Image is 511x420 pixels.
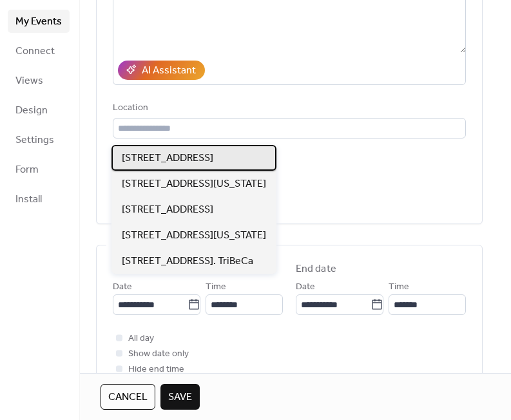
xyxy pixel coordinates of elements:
[8,69,70,92] a: Views
[15,162,39,178] span: Form
[296,262,336,277] div: End date
[122,202,213,218] span: [STREET_ADDRESS]
[168,390,192,405] span: Save
[389,280,409,295] span: Time
[160,384,200,410] button: Save
[108,390,148,405] span: Cancel
[15,133,54,148] span: Settings
[8,99,70,122] a: Design
[113,280,132,295] span: Date
[122,151,213,166] span: [STREET_ADDRESS]
[142,63,196,79] div: AI Assistant
[15,103,48,119] span: Design
[15,44,55,59] span: Connect
[122,228,266,243] span: [STREET_ADDRESS][US_STATE]
[128,347,189,362] span: Show date only
[8,158,70,181] a: Form
[15,14,62,30] span: My Events
[122,177,266,192] span: [STREET_ADDRESS][US_STATE]
[8,39,70,62] a: Connect
[206,280,226,295] span: Time
[8,128,70,151] a: Settings
[128,331,154,347] span: All day
[118,61,205,80] button: AI Assistant
[128,362,184,377] span: Hide end time
[15,192,42,207] span: Install
[113,262,158,277] div: Start date
[8,10,70,33] a: My Events
[15,73,43,89] span: Views
[122,254,253,269] span: [STREET_ADDRESS]. TriBeCa
[113,100,463,116] div: Location
[8,187,70,211] a: Install
[101,384,155,410] button: Cancel
[296,280,315,295] span: Date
